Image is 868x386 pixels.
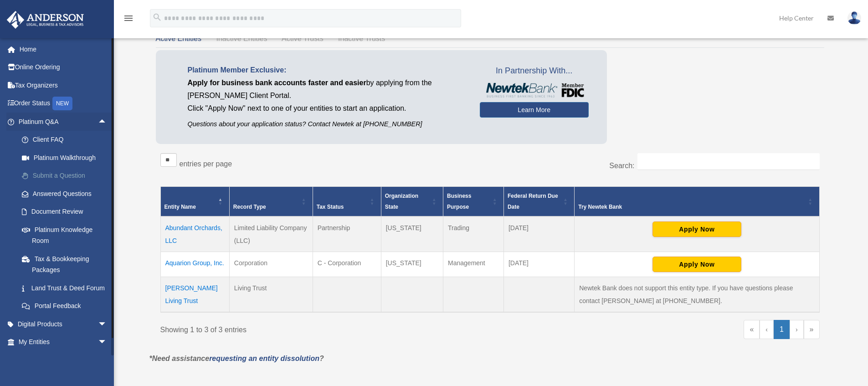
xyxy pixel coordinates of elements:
td: Partnership [313,216,381,252]
a: Digital Productsarrow_drop_down [6,315,121,333]
a: requesting an entity dissolution [209,355,319,362]
p: Click "Apply Now" next to one of your entities to start an application. [188,102,466,115]
span: Active Trusts [282,35,324,42]
p: Questions about your application status? Contact Newtek at [PHONE_NUMBER] [188,118,466,130]
img: NewtekBankLogoSM.png [484,83,584,98]
td: C - Corporation [313,252,381,277]
span: Record Type [233,204,266,210]
span: arrow_drop_down [98,315,116,334]
p: Platinum Member Exclusive: [188,64,466,77]
label: entries per page [180,160,232,168]
a: Learn More [480,102,589,118]
a: Platinum Knowledge Room [13,221,121,250]
span: Federal Return Due Date [508,193,558,210]
th: Business Purpose: Activate to sort [443,187,504,217]
span: Inactive Trusts [338,35,385,42]
td: Trading [443,216,504,252]
em: *Need assistance ? [149,355,324,362]
a: Tax & Bookkeeping Packages [13,250,121,279]
td: Management [443,252,504,277]
a: Answered Questions [13,185,121,203]
span: Apply for business bank accounts faster and easier [188,79,366,87]
a: Order StatusNEW [6,94,121,113]
td: [DATE] [503,252,574,277]
a: Last [804,320,820,339]
th: Federal Return Due Date: Activate to sort [503,187,574,217]
a: Land Trust & Deed Forum [13,279,121,297]
img: User Pic [847,11,861,25]
a: Client FAQ [13,131,121,149]
label: Search: [609,162,634,170]
a: Platinum Q&Aarrow_drop_up [6,113,121,131]
a: First [744,320,760,339]
span: Tax Status [317,204,344,210]
i: search [152,12,162,22]
div: NEW [52,97,72,110]
a: Tax Organizers [6,76,121,94]
td: [US_STATE] [381,216,443,252]
a: 1 [774,320,790,339]
th: Organization State: Activate to sort [381,187,443,217]
a: Submit a Question [13,167,121,185]
td: Newtek Bank does not support this entity type. If you have questions please contact [PERSON_NAME]... [575,277,819,313]
th: Record Type: Activate to sort [229,187,313,217]
span: Inactive Entities [216,35,267,42]
td: Corporation [229,252,313,277]
span: arrow_drop_up [98,113,116,131]
div: Try Newtek Bank [578,201,805,212]
td: [DATE] [503,216,574,252]
th: Try Newtek Bank : Activate to sort [575,187,819,217]
td: Abundant Orchards, LLC [160,216,229,252]
span: arrow_drop_down [98,333,116,352]
td: Aquarion Group, Inc. [160,252,229,277]
i: menu [123,13,134,24]
td: [US_STATE] [381,252,443,277]
button: Apply Now [652,257,741,272]
img: Anderson Advisors Platinum Portal [4,11,87,29]
a: Online Ordering [6,58,121,77]
button: Apply Now [652,221,741,237]
span: Business Purpose [447,193,471,210]
a: Platinum Walkthrough [13,149,121,167]
a: Home [6,40,121,58]
span: In Partnership With... [480,64,589,78]
td: [PERSON_NAME] Living Trust [160,277,229,313]
a: My Entitiesarrow_drop_down [6,333,116,351]
span: Active Entities [156,35,201,42]
td: Limited Liability Company (LLC) [229,216,313,252]
a: Overview [13,351,112,369]
a: Document Review [13,203,121,221]
a: Next [790,320,804,339]
span: Organization State [385,193,418,210]
th: Tax Status: Activate to sort [313,187,381,217]
th: Entity Name: Activate to invert sorting [160,187,229,217]
p: by applying from the [PERSON_NAME] Client Portal. [188,77,466,102]
a: menu [123,16,134,24]
a: Portal Feedback [13,297,121,315]
td: Living Trust [229,277,313,313]
a: Previous [760,320,774,339]
div: Showing 1 to 3 of 3 entries [160,320,483,336]
span: Entity Name [164,204,196,210]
